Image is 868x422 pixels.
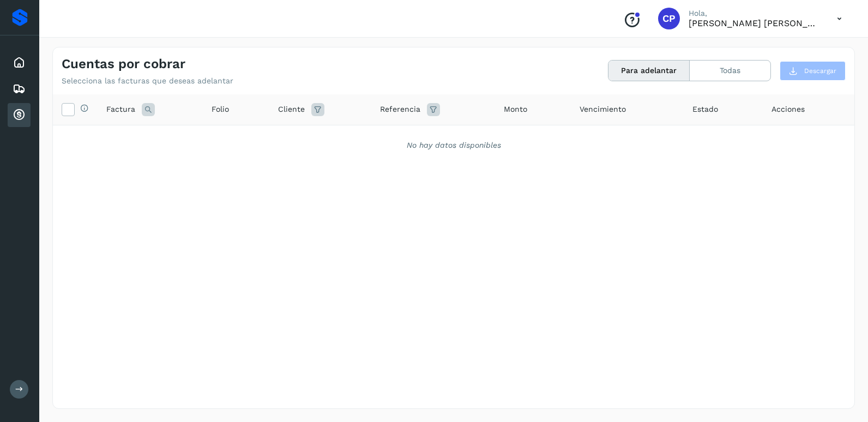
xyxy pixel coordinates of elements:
span: Factura [106,104,135,115]
span: Descargar [804,66,836,76]
div: No hay datos disponibles [67,140,840,151]
span: Folio [212,104,229,115]
span: Referencia [380,104,420,115]
div: Cuentas por cobrar [8,103,31,127]
span: Vencimiento [580,104,626,115]
span: Monto [504,104,527,115]
span: Cliente [278,104,305,115]
div: Inicio [8,51,31,75]
p: Hola, [689,9,819,18]
div: Embarques [8,77,31,101]
span: Estado [692,104,718,115]
h4: Cuentas por cobrar [62,56,185,72]
p: Selecciona las facturas que deseas adelantar [62,76,233,86]
button: Para adelantar [608,61,690,81]
button: Todas [690,61,770,81]
p: Cynthia Paola Carreón López [689,18,819,28]
span: Acciones [771,104,805,115]
button: Descargar [780,61,846,81]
